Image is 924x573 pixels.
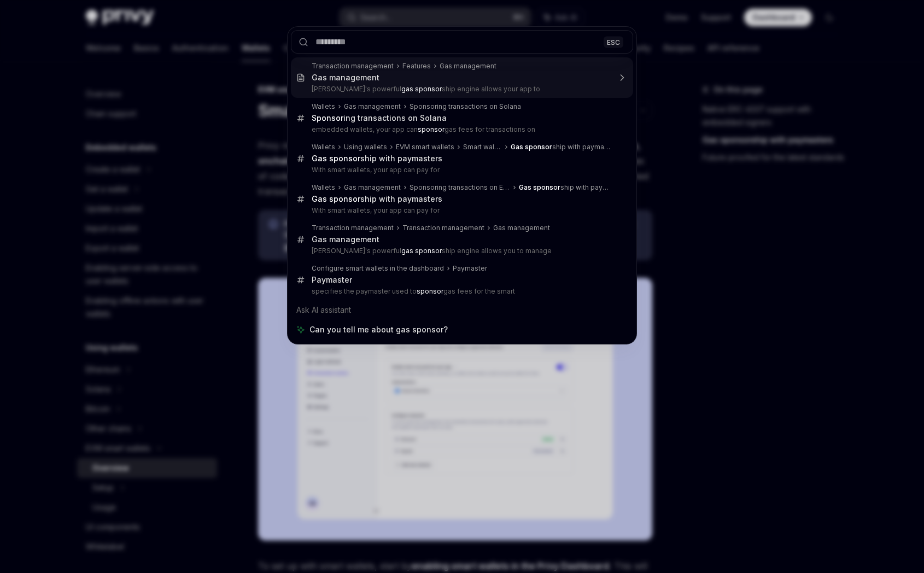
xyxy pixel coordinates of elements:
[312,143,335,151] div: Wallets
[312,154,442,163] div: ship with paymasters
[519,183,610,192] div: ship with paymasters
[604,36,623,48] div: ESC
[312,166,610,174] p: With smart wallets, your app can pay for
[312,287,610,296] p: specifies the paymaster used to gas fees for the smart
[453,264,487,273] div: Paymaster
[463,143,502,151] div: Smart wallets
[312,194,360,203] b: Gas sponsor
[418,125,445,133] b: sponsor
[396,143,454,151] div: EVM smart wallets
[402,62,431,71] div: Features
[312,125,610,134] p: embedded wallets, your app can gas fees for transactions on
[312,206,610,215] p: With smart wallets, your app can pay for
[401,85,442,93] b: gas sponsor
[344,183,401,192] div: Gas management
[312,235,379,244] div: Gas management
[312,85,610,93] p: [PERSON_NAME]'s powerful ship engine allows your app to
[312,113,447,123] div: ing transactions on Solana
[291,300,633,320] div: Ask AI assistant
[401,247,442,255] b: gas sponsor
[440,62,496,71] div: Gas management
[312,264,444,273] div: Configure smart wallets in the dashboard
[312,275,352,285] div: Paymaster
[312,102,335,111] div: Wallets
[312,62,394,71] div: Transaction management
[344,102,401,111] div: Gas management
[417,287,443,295] b: sponsor
[511,143,610,151] div: ship with paymasters
[402,224,484,232] div: Transaction management
[312,73,379,83] div: Gas management
[410,183,510,192] div: Sponsoring transactions on Ethereum
[344,143,387,151] div: Using wallets
[493,224,550,232] div: Gas management
[511,143,552,151] b: Gas sponsor
[312,247,610,255] p: [PERSON_NAME]'s powerful ship engine allows you to manage
[312,194,442,204] div: ship with paymasters
[312,183,335,192] div: Wallets
[312,154,360,163] b: Gas sponsor
[410,102,521,111] div: Sponsoring transactions on Solana
[312,113,343,122] b: Sponsor
[519,183,560,191] b: Gas sponsor
[312,224,394,232] div: Transaction management
[309,324,448,335] span: Can you tell me about gas sponsor?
